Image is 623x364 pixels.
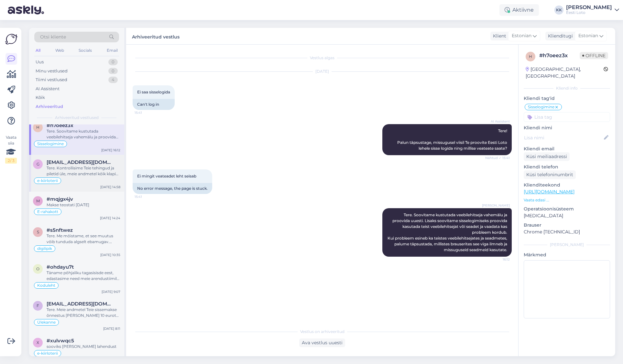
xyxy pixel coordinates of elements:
[133,55,512,61] div: Vestlus algas
[512,32,531,39] span: Estonian
[526,66,604,80] div: [GEOGRAPHIC_DATA], [GEOGRAPHIC_DATA]
[36,86,60,92] div: AI Assistent
[528,105,554,109] span: Sisselogimine
[37,179,58,183] span: e-kiirloterii
[37,162,39,166] span: g
[566,5,619,15] a: [PERSON_NAME]Eesti Loto
[133,183,212,194] div: No error message, the page is stuck.
[36,125,39,130] span: h
[524,112,610,122] input: Lisa tag
[37,351,58,355] span: e-kiirloterii
[47,264,74,270] span: #ohdayu7t
[37,230,39,234] span: s
[54,46,65,55] div: Web
[105,46,119,55] div: Email
[36,77,67,83] div: Tiimi vestlused
[524,197,610,203] p: Vaata edasi ...
[47,338,74,344] span: #xulvwqc5
[299,338,345,347] div: Ava vestlus uuesti
[524,152,570,161] div: Küsi meiliaadressi
[499,4,539,16] div: Aktiivne
[47,270,120,282] div: Täname põhjaliku tagasisisde eest, edastasime need meie arendustiimile. Kõiki muudatusi ei ole il...
[108,68,118,74] div: 0
[47,344,120,349] div: sooviks [PERSON_NAME] lahendust
[132,32,180,40] label: Arhiveeritud vestlus
[40,34,66,40] span: Otsi kliente
[578,32,598,39] span: Estonian
[135,194,159,199] span: 15:41
[566,5,612,10] div: [PERSON_NAME]
[37,142,64,146] span: Sisselogimine
[539,52,580,59] div: # h7oeez3x
[108,59,118,65] div: 0
[490,33,506,39] div: Klient
[102,289,120,294] div: [DATE] 9:07
[47,233,120,245] div: Tere. Me mõistame, et see muutus võib tunduda algselt ebamugav. Põhjus, miks me paberlipikutest l...
[108,77,118,83] div: 4
[524,242,610,248] div: [PERSON_NAME]
[524,229,610,235] p: Chrome [TECHNICAL_ID]
[36,198,40,203] span: m
[101,148,120,153] div: [DATE] 16:12
[55,115,99,121] span: Arhiveeritud vestlused
[47,128,120,140] div: Tere. Soovitame kustutada veebilehitseja vahemälu ja proovida uuesti. Lisaks soovitame sisselogim...
[524,212,610,219] p: [MEDICAL_DATA]
[524,252,610,258] p: Märkmed
[37,303,39,308] span: f
[486,119,510,124] span: AI Assistent
[100,252,120,257] div: [DATE] 10:35
[482,203,510,208] span: [PERSON_NAME]
[133,69,512,74] div: [DATE]
[34,46,42,55] div: All
[486,257,510,262] span: 16:12
[137,90,170,94] span: Ei saa sisselogida
[5,158,17,164] div: 2 / 3
[529,54,532,59] span: h
[5,134,17,164] div: Vaata siia
[47,196,73,202] span: #mqjgx4jv
[524,95,610,102] p: Kliendi tag'id
[47,123,73,128] span: #h7oeez3x
[545,33,573,39] div: Klienditugi
[37,340,39,345] span: x
[485,155,510,160] span: Nähtud ✓ 15:41
[36,59,44,65] div: Uus
[100,216,120,220] div: [DATE] 14:24
[524,182,610,188] p: Klienditeekond
[100,185,120,189] div: [DATE] 14:58
[524,85,610,91] div: Kliendi info
[524,134,603,141] input: Lisa nimi
[524,124,610,131] p: Kliendi nimi
[47,227,73,233] span: #s5nftwez
[47,159,114,165] span: getter.sade@mail.ee
[300,329,344,335] span: Vestlus on arhiveeritud
[524,164,610,170] p: Kliendi telefon
[36,266,39,271] span: o
[135,110,159,115] span: 15:41
[36,94,45,101] div: Kõik
[137,174,196,178] span: Ei mingit veateadet leht seisab
[580,52,608,59] span: Offline
[36,103,63,110] div: Arhiveeritud
[388,212,508,252] span: Tere. Soovitame kustutada veebilehitseja vahemälu ja proovida uuesti. Lisaks soovitame sisselogim...
[37,284,55,287] span: Koduleht
[77,46,93,55] div: Socials
[37,210,58,214] span: E-rahakott
[524,145,610,152] p: Kliendi email
[5,33,17,45] img: Askly Logo
[524,189,574,195] a: [URL][DOMAIN_NAME]
[47,301,114,307] span: fanat1k_player@mail.ru
[37,247,52,251] span: digilipik
[524,206,610,212] p: Operatsioonisüsteem
[103,326,120,331] div: [DATE] 8:11
[524,170,576,179] div: Küsi telefoninumbrit
[36,68,68,74] div: Minu vestlused
[47,202,120,208] div: Makse teostati [DATE]
[47,307,120,318] div: Tere. Meie andmetel Teie sissemakse õnnestus [PERSON_NAME] 10 eurot on laekunud e-rahakotti.
[554,5,563,15] div: KK
[133,99,175,110] div: Can't log in
[37,320,56,324] span: Ülekanne
[524,222,610,229] p: Brauser
[566,10,612,15] div: Eesti Loto
[47,165,120,177] div: Tere. Kontrollisime Teie tehingud ja piletid üle, meie andmetel kõik klapib ja [PERSON_NAME] võid...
